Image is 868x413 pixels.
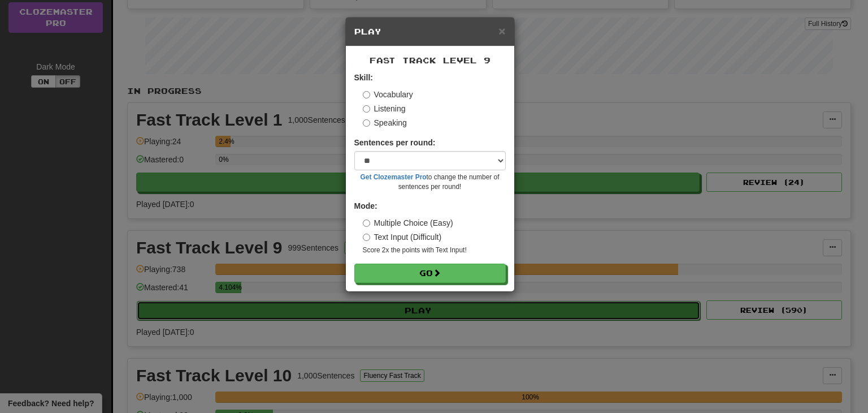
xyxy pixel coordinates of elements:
[363,220,370,227] input: Multiple Choice (Easy)
[354,201,377,210] strong: Mode:
[363,105,370,113] input: Listening
[363,234,370,241] input: Text Input (Difficult)
[363,231,442,243] label: Text Input (Difficult)
[498,25,505,37] button: Close
[354,137,436,148] label: Sentences per round:
[354,26,506,37] h5: Play
[363,103,406,114] label: Listening
[498,24,505,37] span: ×
[361,173,427,181] a: Get Clozemaster Pro
[354,173,506,192] small: to change the number of sentences per round!
[354,73,373,82] strong: Skill:
[363,117,407,128] label: Speaking
[370,55,491,65] span: Fast Track Level 9
[363,217,453,229] label: Multiple Choice (Easy)
[363,119,370,127] input: Speaking
[354,264,506,283] button: Go
[363,246,506,255] small: Score 2x the points with Text Input !
[363,89,413,100] label: Vocabulary
[363,91,370,98] input: Vocabulary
